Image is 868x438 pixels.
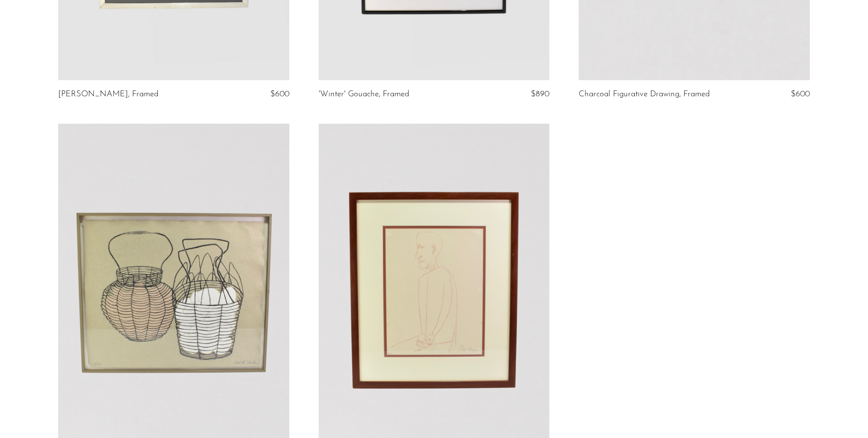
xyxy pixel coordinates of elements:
[58,90,158,99] a: [PERSON_NAME], Framed
[531,90,549,98] span: $890
[319,90,409,99] a: 'Winter' Gouache, Framed
[791,90,810,98] span: $600
[579,90,710,99] a: Charcoal Figurative Drawing, Framed
[270,90,289,98] span: $600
